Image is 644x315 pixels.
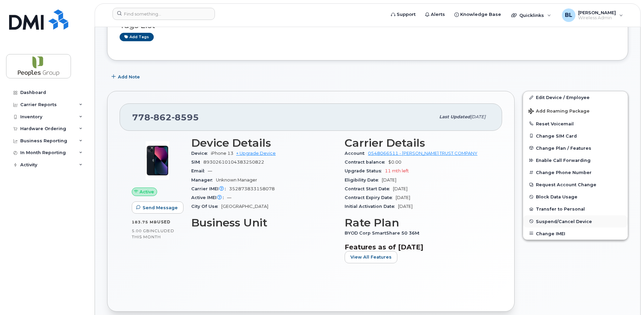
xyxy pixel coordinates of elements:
button: Add Note [107,71,146,83]
span: Add Note [118,74,140,80]
span: — [227,195,231,200]
span: [DATE] [393,186,407,191]
span: 183.75 MB [132,220,157,224]
img: image20231002-3703462-1ig824h.jpeg [137,140,178,181]
span: Send Message [143,204,178,211]
button: Transfer to Personal [523,203,628,215]
span: [PERSON_NAME] [578,10,616,15]
span: SIM [191,160,203,165]
button: Suspend/Cancel Device [523,215,628,227]
span: Account [345,151,368,156]
button: View All Features [345,251,397,263]
button: Change IMEI [523,227,628,240]
span: 89302610104383250822 [203,160,264,165]
span: Wireless Admin [578,15,616,21]
h3: Carrier Details [345,137,490,149]
span: Quicklinks [519,13,544,18]
h3: Business Unit [191,217,337,229]
button: Send Message [132,201,183,214]
span: 352873833158078 [229,186,275,191]
span: BL [565,11,572,19]
span: [DATE] [382,177,396,183]
span: Change Plan / Features [536,145,591,150]
span: Contract Start Date [345,186,393,191]
button: Change SIM Card [523,130,628,142]
button: Add Roaming Package [523,104,628,118]
span: Eligibility Date [345,177,382,183]
input: Find something... [113,8,215,20]
h3: Tags List [120,21,616,30]
span: Add Roaming Package [528,108,590,115]
span: iPhone 13 [211,151,233,156]
span: 8595 [172,112,199,122]
span: Knowledge Base [460,11,501,18]
span: Active [140,189,154,195]
span: $0.00 [388,160,401,165]
span: City Of Use [191,204,221,209]
button: Change Plan / Features [523,142,628,154]
span: used [157,219,171,224]
span: [GEOGRAPHIC_DATA] [221,204,268,209]
span: Initial Activation Date [345,204,398,209]
a: Edit Device / Employee [523,91,628,103]
span: [DATE] [470,114,486,119]
span: Alerts [431,11,445,18]
span: included this month [132,228,174,239]
h3: Device Details [191,137,337,149]
a: Add tags [120,33,154,41]
button: Enable Call Forwarding [523,154,628,166]
span: Enable Call Forwarding [536,158,591,163]
a: Support [386,8,420,21]
span: Contract Expiry Date [345,195,396,200]
span: [DATE] [396,195,410,200]
h3: Features as of [DATE] [345,243,490,251]
span: Suspend/Cancel Device [536,219,592,224]
span: 862 [150,112,172,122]
button: Change Phone Number [523,166,628,178]
span: 5.00 GB [132,228,150,233]
span: Support [397,11,416,18]
span: Last updated [439,114,470,119]
a: 0548066511 - [PERSON_NAME] TRUST COMPANY [368,151,477,156]
span: Unknown Manager [216,177,257,183]
a: Knowledge Base [450,8,506,21]
span: Upgrade Status [345,168,385,173]
span: 11 mth left [385,168,409,173]
h3: Rate Plan [345,217,490,229]
div: Quicklinks [506,8,556,22]
span: View All Features [350,254,392,260]
span: [DATE] [398,204,413,209]
span: Contract balance [345,160,388,165]
button: Request Account Change [523,178,628,191]
div: Brenton Lowe [557,8,628,22]
span: BYOD Corp SmartShare 50 36M [345,231,423,236]
span: Email [191,168,208,173]
span: Device [191,151,211,156]
button: Block Data Usage [523,191,628,203]
span: Active IMEI [191,195,227,200]
a: Alerts [420,8,450,21]
span: Carrier IMEI [191,186,229,191]
span: 778 [132,112,199,122]
span: Manager [191,177,216,183]
button: Reset Voicemail [523,118,628,130]
span: — [208,168,212,173]
a: + Upgrade Device [236,151,276,156]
